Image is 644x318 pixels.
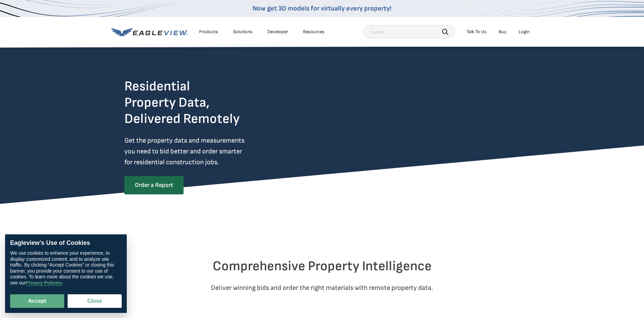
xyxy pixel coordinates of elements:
div: We use cookies to enhance your experience, to display customized content, and to analyze site tra... [10,250,122,286]
button: Close [68,294,122,308]
div: Resources [303,29,325,35]
p: Get the property data and measurements you need to bid better and order smarter for residential c... [124,135,272,168]
a: Privacy Policies [26,280,62,286]
input: Search [363,25,455,39]
h2: Comprehensive Property Intelligence [124,258,520,274]
div: Products [199,29,218,35]
button: Accept [10,294,64,308]
h2: Residential Property Data, Delivered Remotely [124,78,240,127]
div: Solutions [233,29,253,35]
div: Eagleview’s Use of Cookies [10,239,122,247]
a: Order a Report [124,176,184,194]
a: Buy [499,29,506,35]
div: Login [519,29,530,35]
div: Talk To Us [467,29,486,35]
a: Now get 3D models for virtually every property! [253,4,391,13]
p: Deliver winning bids and order the right materials with remote property data. [124,282,520,293]
a: Developer [267,29,288,35]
